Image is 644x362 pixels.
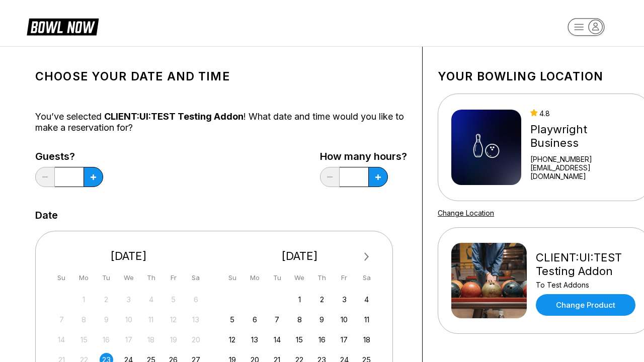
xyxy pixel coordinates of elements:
div: Su [55,271,68,285]
div: Choose Friday, October 17th, 2025 [338,333,351,346]
div: Not available Friday, September 19th, 2025 [167,333,180,346]
div: Sa [360,271,373,285]
div: Fr [167,271,180,285]
div: Not available Thursday, September 4th, 2025 [144,293,158,306]
div: Not available Friday, September 12th, 2025 [167,313,180,326]
div: 4.8 [530,109,638,118]
div: Not available Wednesday, September 10th, 2025 [122,313,135,326]
img: CLIENT:UI:TEST Testing Addon [451,243,527,318]
div: Not available Sunday, September 14th, 2025 [55,333,68,346]
div: Not available Wednesday, September 3rd, 2025 [122,293,135,306]
div: Not available Thursday, September 18th, 2025 [144,333,158,346]
div: Choose Friday, October 10th, 2025 [338,313,351,326]
div: Choose Thursday, October 9th, 2025 [315,313,329,326]
div: Choose Sunday, October 5th, 2025 [225,313,239,326]
div: Choose Wednesday, October 8th, 2025 [293,313,306,326]
button: Next Month [359,249,375,265]
div: Not available Sunday, September 7th, 2025 [55,313,68,326]
div: We [293,271,306,285]
div: Choose Saturday, October 18th, 2025 [360,333,373,346]
div: Choose Saturday, October 4th, 2025 [360,293,373,306]
div: Not available Tuesday, September 2nd, 2025 [100,293,113,306]
a: Change Location [438,209,494,217]
div: We [122,271,135,285]
a: Change Product [536,294,635,316]
div: [DATE] [222,249,378,263]
div: Playwright Business [530,123,638,150]
div: Choose Tuesday, October 7th, 2025 [270,313,284,326]
div: Tu [100,271,113,285]
div: You’ve selected ! What date and time would you like to make a reservation for? [35,111,407,133]
div: Tu [270,271,284,285]
div: Choose Saturday, October 11th, 2025 [360,313,373,326]
div: Not available Tuesday, September 16th, 2025 [100,333,113,346]
div: Not available Tuesday, September 9th, 2025 [100,313,113,326]
div: Not available Monday, September 8th, 2025 [77,313,91,326]
img: Playwright Business [451,110,521,185]
div: Th [144,271,158,285]
div: [PHONE_NUMBER] [530,155,638,163]
div: Choose Sunday, October 12th, 2025 [225,333,239,346]
div: Not available Saturday, September 20th, 2025 [189,333,203,346]
div: Not available Monday, September 15th, 2025 [77,333,91,346]
div: Sa [189,271,203,285]
div: Mo [248,271,262,285]
span: CLIENT:UI:TEST Testing Addon [104,111,244,122]
label: How many hours? [320,151,407,162]
div: Mo [77,271,91,285]
div: Not available Wednesday, September 17th, 2025 [122,333,135,346]
div: [DATE] [51,249,207,263]
label: Date [35,210,58,221]
div: Choose Thursday, October 2nd, 2025 [315,293,329,306]
div: Su [225,271,239,285]
div: Th [315,271,329,285]
div: Choose Thursday, October 16th, 2025 [315,333,329,346]
div: Choose Monday, October 6th, 2025 [248,313,262,326]
div: Choose Monday, October 13th, 2025 [248,333,262,346]
div: CLIENT:UI:TEST Testing Addon [536,251,638,278]
label: Guests? [35,151,103,162]
div: Fr [338,271,351,285]
div: Not available Friday, September 5th, 2025 [167,293,180,306]
div: Choose Tuesday, October 14th, 2025 [270,333,284,346]
a: [EMAIL_ADDRESS][DOMAIN_NAME] [530,163,638,180]
div: Choose Wednesday, October 15th, 2025 [293,333,306,346]
div: Choose Friday, October 3rd, 2025 [338,293,351,306]
div: Not available Monday, September 1st, 2025 [77,293,91,306]
div: Not available Saturday, September 6th, 2025 [189,293,203,306]
h1: Choose your Date and time [35,69,407,83]
div: Not available Thursday, September 11th, 2025 [144,313,158,326]
div: To Test Addons [536,281,638,289]
div: Choose Wednesday, October 1st, 2025 [293,293,306,306]
div: Not available Saturday, September 13th, 2025 [189,313,203,326]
